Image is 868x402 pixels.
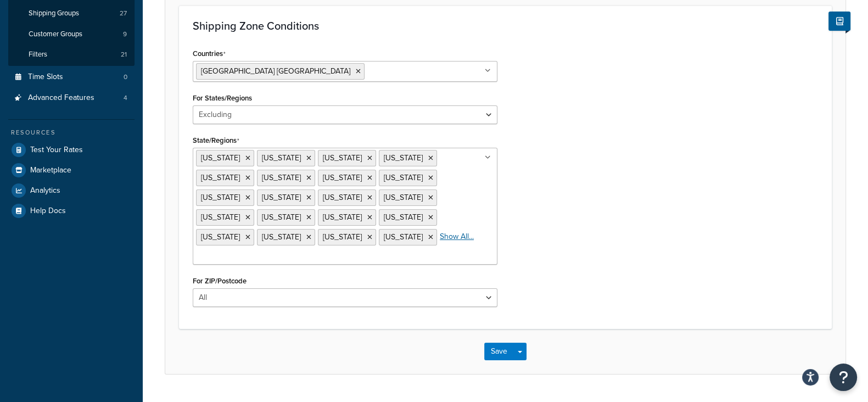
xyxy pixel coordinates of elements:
[193,136,239,145] label: State/Regions
[440,231,474,242] a: Show All...
[8,160,135,180] a: Marketplace
[8,88,135,108] li: Advanced Features
[323,211,362,223] span: [US_STATE]
[323,172,362,183] span: [US_STATE]
[262,211,301,223] span: [US_STATE]
[262,192,301,203] span: [US_STATE]
[384,211,423,223] span: [US_STATE]
[124,93,127,103] span: 4
[830,364,857,391] button: Open Resource Center
[30,206,66,216] span: Help Docs
[120,9,127,18] span: 27
[8,67,135,87] li: Time Slots
[29,9,79,18] span: Shipping Groups
[8,24,135,44] li: Customer Groups
[28,72,63,82] span: Time Slots
[8,67,135,87] a: Time Slots0
[262,172,301,183] span: [US_STATE]
[201,152,240,164] span: [US_STATE]
[8,140,135,160] a: Test Your Rates
[29,30,82,39] span: Customer Groups
[30,186,60,196] span: Analytics
[193,49,226,58] label: Countries
[8,128,135,137] div: Resources
[323,231,362,243] span: [US_STATE]
[8,44,135,65] a: Filters21
[201,172,240,183] span: [US_STATE]
[323,192,362,203] span: [US_STATE]
[30,166,71,175] span: Marketplace
[828,12,850,31] button: Show Help Docs
[8,181,135,200] a: Analytics
[193,94,252,102] label: For States/Regions
[262,231,301,243] span: [US_STATE]
[384,231,423,243] span: [US_STATE]
[384,152,423,164] span: [US_STATE]
[8,44,135,65] li: Filters
[8,3,135,24] li: Shipping Groups
[124,72,127,82] span: 0
[193,20,818,32] h3: Shipping Zone Conditions
[8,3,135,24] a: Shipping Groups27
[484,343,514,360] button: Save
[201,65,350,77] span: [GEOGRAPHIC_DATA] [GEOGRAPHIC_DATA]
[201,211,240,223] span: [US_STATE]
[30,146,83,155] span: Test Your Rates
[384,192,423,203] span: [US_STATE]
[29,50,47,59] span: Filters
[201,231,240,243] span: [US_STATE]
[8,201,135,221] a: Help Docs
[262,152,301,164] span: [US_STATE]
[323,152,362,164] span: [US_STATE]
[384,172,423,183] span: [US_STATE]
[8,88,135,108] a: Advanced Features4
[193,277,247,285] label: For ZIP/Postcode
[8,24,135,44] a: Customer Groups9
[121,50,127,59] span: 21
[123,30,127,39] span: 9
[201,192,240,203] span: [US_STATE]
[28,93,94,103] span: Advanced Features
